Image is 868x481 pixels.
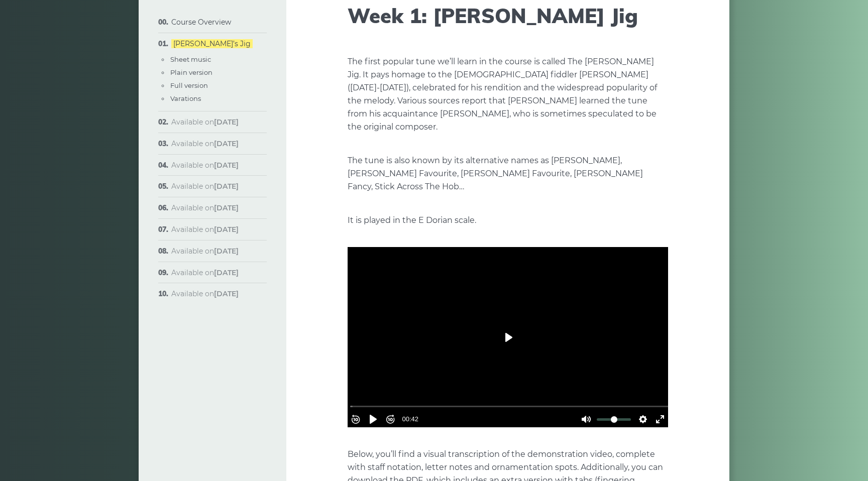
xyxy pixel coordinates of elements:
[214,268,239,277] strong: [DATE]
[214,117,239,127] strong: [DATE]
[171,289,239,298] span: Available on
[348,214,668,227] p: It is played in the E Dorian scale.
[171,161,239,170] span: Available on
[171,117,239,127] span: Available on
[171,268,239,277] span: Available on
[171,18,231,27] a: Course Overview
[171,225,239,234] span: Available on
[214,182,239,191] strong: [DATE]
[348,55,668,134] p: The first popular tune we’ll learn in the course is called The [PERSON_NAME] Jig. It pays homage ...
[171,139,239,148] span: Available on
[170,81,208,89] a: Full version
[170,55,211,63] a: Sheet music
[214,139,239,148] strong: [DATE]
[348,154,668,193] p: The tune is also known by its alternative names as [PERSON_NAME], [PERSON_NAME] Favourite, [PERSO...
[171,247,239,256] span: Available on
[214,203,239,212] strong: [DATE]
[171,182,239,191] span: Available on
[214,161,239,170] strong: [DATE]
[170,68,212,76] a: Plain version
[170,94,201,102] a: Varations
[171,203,239,212] span: Available on
[348,4,668,28] h1: Week 1: [PERSON_NAME] Jig
[214,289,239,298] strong: [DATE]
[214,247,239,256] strong: [DATE]
[171,39,253,48] a: [PERSON_NAME]’s Jig
[214,225,239,234] strong: [DATE]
